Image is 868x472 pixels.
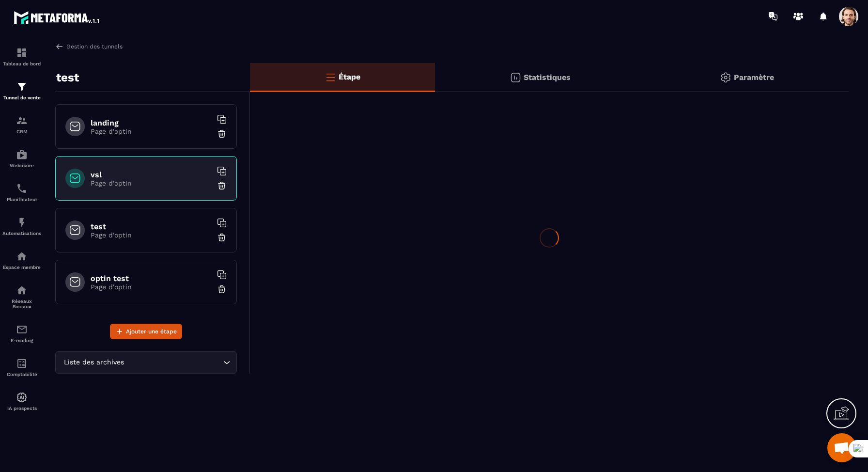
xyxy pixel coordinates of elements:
[91,274,212,283] h6: optin test
[55,42,123,51] a: Gestion des tunnels
[16,81,28,93] img: formation
[16,358,28,369] img: accountant
[217,181,227,190] img: trash
[16,115,28,126] img: formation
[2,299,41,309] p: Réseaux Sociaux
[720,72,731,83] img: setting-gr.5f69749f.svg
[325,71,336,83] img: bars-o.4a397970.svg
[524,73,571,82] p: Statistiques
[2,231,41,236] p: Automatisations
[2,163,41,168] p: Webinaire
[2,406,41,411] p: IA prospects
[91,179,212,187] p: Page d'optin
[2,338,41,343] p: E-mailing
[2,108,41,142] a: formationformationCRM
[734,73,774,82] p: Paramètre
[217,284,227,294] img: trash
[91,127,212,135] p: Page d'optin
[14,9,101,26] img: logo
[339,72,360,81] p: Étape
[16,47,28,59] img: formation
[2,197,41,202] p: Planificateur
[110,324,182,339] button: Ajouter une étape
[2,243,41,277] a: automationsautomationsEspace membre
[2,129,41,134] p: CRM
[16,392,28,403] img: automations
[2,142,41,175] a: automationsautomationsWebinaire
[16,149,28,160] img: automations
[16,183,28,194] img: scheduler
[510,72,521,83] img: stats.20deebd0.svg
[126,327,177,336] span: Ajouter une étape
[2,372,41,377] p: Comptabilité
[2,74,41,108] a: formationformationTunnel de vente
[16,324,28,335] img: email
[91,118,212,127] h6: landing
[55,351,237,374] div: Search for option
[16,251,28,262] img: automations
[91,170,212,179] h6: vsl
[16,217,28,228] img: automations
[2,350,41,384] a: accountantaccountantComptabilité
[2,40,41,74] a: formationformationTableau de bord
[91,231,212,239] p: Page d'optin
[217,233,227,242] img: trash
[16,284,28,296] img: social-network
[2,175,41,209] a: schedulerschedulerPlanificateur
[2,277,41,316] a: social-networksocial-networkRéseaux Sociaux
[62,357,126,368] span: Liste des archives
[217,129,227,139] img: trash
[2,95,41,100] p: Tunnel de vente
[2,209,41,243] a: automationsautomationsAutomatisations
[2,316,41,350] a: emailemailE-mailing
[56,68,79,87] p: test
[91,222,212,231] h6: test
[126,357,221,368] input: Search for option
[91,283,212,291] p: Page d'optin
[2,265,41,270] p: Espace membre
[55,42,64,51] img: arrow
[827,433,856,462] a: Mở cuộc trò chuyện
[2,61,41,66] p: Tableau de bord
